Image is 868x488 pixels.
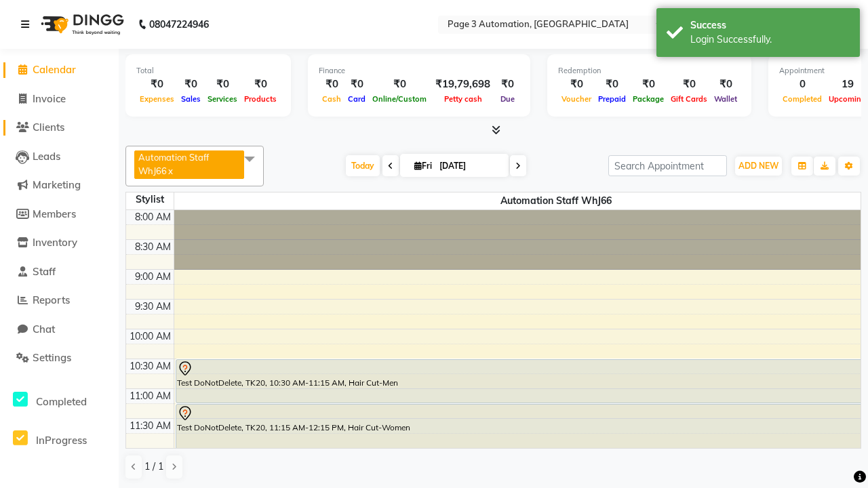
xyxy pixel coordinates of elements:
[132,300,174,314] div: 9:30 AM
[558,94,595,104] span: Voucher
[735,157,782,176] button: ADD NEW
[132,270,174,284] div: 9:00 AM
[33,265,56,278] span: Staff
[435,156,503,176] input: 2025-10-03
[369,94,430,104] span: Online/Custom
[3,120,115,136] a: Clients
[33,92,66,105] span: Invoice
[241,94,280,104] span: Products
[167,165,173,176] a: x
[346,155,380,176] span: Today
[33,150,60,163] span: Leads
[36,434,87,447] span: InProgress
[127,329,174,344] div: 10:00 AM
[3,322,115,338] a: Chat
[319,77,344,92] div: ₹0
[738,161,778,171] span: ADD NEW
[3,91,115,107] a: Invoice
[127,419,174,433] div: 11:30 AM
[33,323,55,335] span: Chat
[779,94,825,104] span: Completed
[411,161,435,171] span: Fri
[497,94,518,104] span: Due
[33,236,77,249] span: Inventory
[138,152,209,176] span: Automation Staff WhJ66
[690,33,850,47] div: Login Successfully.
[204,77,241,92] div: ₹0
[344,77,369,92] div: ₹0
[3,350,115,366] a: Settings
[127,359,174,373] div: 10:30 AM
[779,77,825,92] div: 0
[667,94,711,104] span: Gift Cards
[132,210,174,224] div: 8:00 AM
[204,94,241,104] span: Services
[126,192,174,207] div: Stylist
[3,149,115,165] a: Leads
[3,207,115,222] a: Members
[36,395,87,408] span: Completed
[149,5,209,43] b: 08047224946
[178,77,204,92] div: ₹0
[136,77,178,92] div: ₹0
[667,77,711,92] div: ₹0
[595,94,629,104] span: Prepaid
[136,65,280,77] div: Total
[558,65,741,77] div: Redemption
[144,460,163,474] span: 1 / 1
[595,77,629,92] div: ₹0
[344,94,369,104] span: Card
[3,235,115,251] a: Inventory
[558,77,595,92] div: ₹0
[33,121,64,134] span: Clients
[319,94,344,104] span: Cash
[3,293,115,308] a: Reports
[629,77,667,92] div: ₹0
[690,18,850,33] div: Success
[369,77,430,92] div: ₹0
[33,351,71,364] span: Settings
[3,62,115,78] a: Calendar
[33,63,76,76] span: Calendar
[35,5,127,43] img: logo
[136,94,178,104] span: Expenses
[33,293,70,306] span: Reports
[3,178,115,193] a: Marketing
[496,77,519,92] div: ₹0
[33,178,81,191] span: Marketing
[33,207,76,220] span: Members
[132,240,174,254] div: 8:30 AM
[711,77,741,92] div: ₹0
[430,77,496,92] div: ₹19,79,698
[3,264,115,280] a: Staff
[711,94,741,104] span: Wallet
[608,155,727,176] input: Search Appointment
[241,77,280,92] div: ₹0
[319,65,519,77] div: Finance
[127,389,174,403] div: 11:00 AM
[441,94,486,104] span: Petty cash
[629,94,667,104] span: Package
[178,94,204,104] span: Sales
